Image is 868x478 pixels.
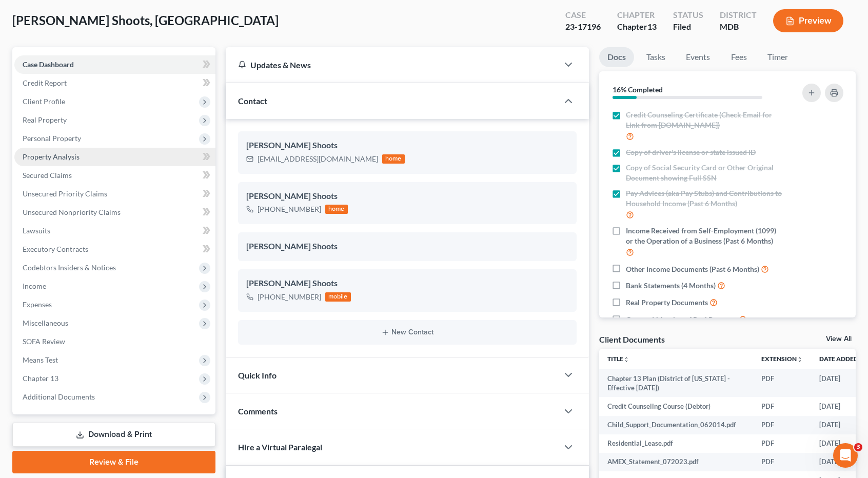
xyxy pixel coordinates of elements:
[23,208,121,216] span: Unsecured Nonpriority Claims
[382,154,405,164] div: home
[14,185,215,203] a: Unsecured Priority Claims
[759,47,796,67] a: Timer
[722,47,755,67] a: Fees
[23,355,58,364] span: Means Test
[14,222,215,240] a: Lawsuits
[626,297,708,308] span: Real Property Documents
[23,392,95,401] span: Additional Documents
[14,74,215,92] a: Credit Report
[613,85,663,94] strong: 16% Completed
[14,166,215,185] a: Secured Claims
[23,300,52,309] span: Expenses
[238,406,278,416] span: Comments
[325,205,348,214] div: home
[246,328,568,336] button: New Contact
[238,96,267,106] span: Contact
[720,21,757,33] div: MDB
[626,281,716,291] span: Bank Statements (4 Months)
[12,423,215,447] a: Download & Print
[720,9,757,21] div: District
[678,47,718,67] a: Events
[638,47,674,67] a: Tasks
[23,189,107,198] span: Unsecured Priority Claims
[14,240,215,258] a: Executory Contracts
[626,188,783,209] span: Pay Advices (aka Pay Stubs) and Contributions to Household Income (Past 6 Months)
[599,369,753,397] td: Chapter 13 Plan (District of [US_STATE] - Effective [DATE])
[599,434,753,453] td: Residential_Lease.pdf
[599,397,753,415] td: Credit Counseling Course (Debtor)
[14,332,215,351] a: SOFA Review
[626,314,737,325] span: Current Valuation of Real Property
[626,163,783,183] span: Copy of Social Security Card or Other Original Document showing Full SSN
[626,110,783,130] span: Credit Counseling Certificate (Check Email for Link from [DOMAIN_NAME])
[599,453,753,471] td: AMEX_Statement_072023.pdf
[617,21,657,33] div: Chapter
[673,21,703,33] div: Filed
[626,264,759,274] span: Other Income Documents (Past 6 Months)
[23,78,67,87] span: Credit Report
[23,374,58,383] span: Chapter 13
[258,204,321,214] div: [PHONE_NUMBER]
[238,59,546,70] div: Updates & News
[623,356,629,363] i: unfold_more
[761,355,803,363] a: Extensionunfold_more
[246,190,568,203] div: [PERSON_NAME] Shoots
[23,152,80,161] span: Property Analysis
[617,9,657,21] div: Chapter
[673,9,703,21] div: Status
[258,292,321,302] div: [PHONE_NUMBER]
[565,21,601,33] div: 23-17196
[23,337,65,346] span: SOFA Review
[12,13,279,28] span: [PERSON_NAME] Shoots, [GEOGRAPHIC_DATA]
[12,451,215,473] a: Review & File
[607,355,629,363] a: Titleunfold_more
[23,171,72,180] span: Secured Claims
[626,147,756,157] span: Copy of driver's license or state issued ID
[753,397,811,415] td: PDF
[23,318,68,327] span: Miscellaneous
[14,55,215,74] a: Case Dashboard
[797,356,803,363] i: unfold_more
[23,97,65,106] span: Client Profile
[238,442,322,452] span: Hire a Virtual Paralegal
[599,416,753,434] td: Child_Support_Documentation_062014.pdf
[565,9,601,21] div: Case
[753,416,811,434] td: PDF
[753,434,811,453] td: PDF
[753,453,811,471] td: PDF
[833,443,858,468] iframe: Intercom live chat
[23,226,50,235] span: Lawsuits
[23,245,88,253] span: Executory Contracts
[258,154,378,164] div: [EMAIL_ADDRESS][DOMAIN_NAME]
[14,203,215,222] a: Unsecured Nonpriority Claims
[325,292,351,302] div: mobile
[626,226,783,246] span: Income Received from Self-Employment (1099) or the Operation of a Business (Past 6 Months)
[246,140,568,152] div: [PERSON_NAME] Shoots
[246,241,568,253] div: [PERSON_NAME] Shoots
[23,282,46,290] span: Income
[23,115,67,124] span: Real Property
[23,60,74,69] span: Case Dashboard
[23,263,116,272] span: Codebtors Insiders & Notices
[599,334,665,345] div: Client Documents
[854,443,862,451] span: 3
[647,22,657,31] span: 13
[599,47,634,67] a: Docs
[826,335,852,343] a: View All
[246,277,568,290] div: [PERSON_NAME] Shoots
[773,9,843,32] button: Preview
[819,355,865,363] a: Date Added expand_more
[23,134,81,143] span: Personal Property
[753,369,811,397] td: PDF
[238,370,277,380] span: Quick Info
[14,148,215,166] a: Property Analysis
